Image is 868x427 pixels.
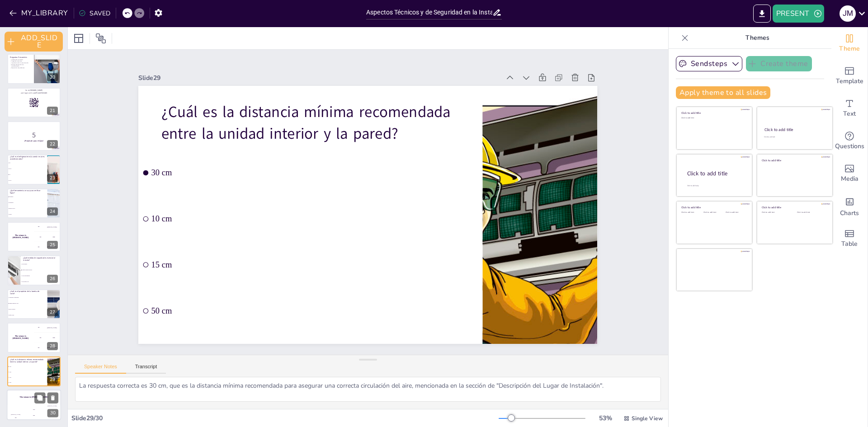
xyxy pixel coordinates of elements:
div: 21 [7,88,61,117]
span: Enfriar el aire [9,314,47,315]
button: Transcript [126,364,166,374]
span: Media [841,174,859,184]
div: Get real-time input from your audience [831,125,868,157]
div: 24 [47,207,58,216]
div: Click to add title [762,158,826,162]
div: 29 [47,375,58,384]
p: Importancia de la comunicación [10,62,31,64]
span: 10 cm [170,104,458,277]
span: Questions [835,141,864,151]
div: Add text boxes [831,92,868,125]
span: Single View [632,415,663,422]
span: Text [843,109,856,119]
div: 300 [34,242,61,252]
div: 53 % [594,414,616,422]
div: Click to add text [764,136,824,138]
div: Jaap [52,236,55,238]
div: Click to add title [762,206,826,209]
button: PRESENT [773,5,824,23]
span: Soplete [9,214,47,215]
span: Verificar tensión eléctrica [22,269,60,270]
div: 100 [7,415,25,420]
strong: ¡Prepárate para el Quiz! [24,140,43,142]
div: 21 [47,107,58,115]
p: ¿Cuál es la distancia mínima recomendada entre la unidad interior y la pared? [218,12,498,198]
p: Clarificación de dudas [10,59,31,61]
span: 30 cm [193,64,481,236]
div: Click to add title [681,111,746,115]
p: Preguntas Frecuentes [10,56,31,59]
p: Preguntas comunes [10,61,31,62]
div: 200 [34,232,61,242]
h4: The winner is [PERSON_NAME] [7,396,61,398]
div: 100 [34,222,61,232]
div: 200 [25,410,43,420]
div: 23 [7,155,61,184]
div: SAVED [79,9,110,18]
div: 27 [7,289,61,319]
div: 100 [34,323,61,333]
div: Layout [71,31,86,46]
p: Go to [10,89,58,92]
p: ¿Cuál es la distancia mínima recomendada entre la unidad interior y la pared? [10,358,45,363]
p: ¿Cuál es el refrigerante más común en aires acondicionados? [10,155,45,160]
p: ¿Qué medida de seguridad es esencial al instalar? [23,256,58,261]
span: R22 [9,163,47,164]
div: Click to add text [703,211,724,214]
div: 200 [34,333,61,343]
div: Add charts and graphs [831,190,868,222]
p: ¿Cuál es el propósito de la bomba de vacío? [10,290,45,295]
span: Usar gafas de sol [22,281,60,282]
div: Click to add text [726,211,746,214]
span: 30 cm [9,366,47,367]
span: Charts [840,208,859,218]
span: 10 cm [9,371,47,372]
div: Click to add text [762,211,790,214]
div: [PERSON_NAME] [43,405,61,407]
div: 24 [7,188,61,218]
div: 26 [7,255,61,285]
div: Change the overall theme [831,27,868,60]
span: Eliminar humedad y aire [9,303,47,304]
div: 300 [34,343,61,353]
strong: [DOMAIN_NAME] [29,89,42,91]
button: Sendsteps [676,56,742,71]
div: 30 [7,389,61,420]
div: [PERSON_NAME] [7,414,25,415]
span: Bomba de vacío [9,208,47,209]
span: Table [841,239,858,249]
button: MY_LIBRARY [7,6,72,20]
div: Add ready made slides [831,60,868,92]
p: Themes [692,27,822,49]
span: Llevar herramientas [22,275,60,276]
input: INSERT_TITLE [366,6,492,19]
div: 20 [47,73,58,81]
span: 50 cm [9,382,47,383]
div: Click to add text [681,211,702,214]
button: Speaker Notes [75,364,126,374]
div: Add a table [831,222,868,255]
span: Template [836,76,863,86]
button: EXPORT_TO_POWERPOINT [753,5,771,23]
span: Usar guantes [22,263,60,264]
div: 23 [47,174,58,182]
p: 5 [10,130,58,140]
p: Mantenimiento del aire acondicionado [10,64,31,67]
div: Click to add title [764,127,825,132]
button: J M [840,5,856,23]
span: R410A [9,169,47,169]
div: 30 [47,409,58,417]
p: Resolución de problemas [10,67,31,69]
div: 22 [7,121,61,151]
button: Duplicate Slide [34,392,45,403]
button: Delete Slide [47,392,58,403]
div: J M [840,5,856,22]
div: Click to add body [687,185,744,187]
span: R134A [9,180,47,181]
div: 28 [7,323,61,352]
button: Create theme [746,56,812,71]
div: Slide 29 / 30 [71,414,499,422]
div: Click to add title [681,206,746,209]
span: 50 cm [124,184,412,356]
button: ADD_SLIDE [5,32,63,52]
